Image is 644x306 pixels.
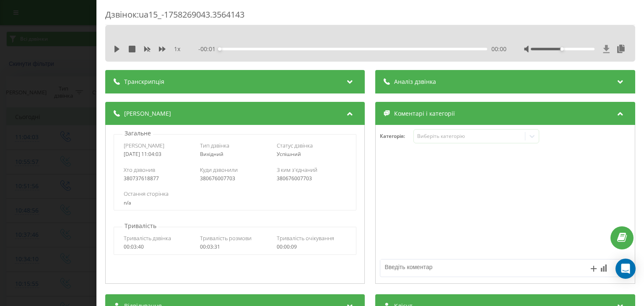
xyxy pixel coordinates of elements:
div: 380676007703 [200,176,270,182]
span: Аналіз дзвінка [395,78,436,86]
span: - 00:01 [199,45,220,53]
span: Вихідний [200,150,224,158]
span: 00:00 [491,45,506,53]
div: 380676007703 [277,176,347,182]
p: Загальне [122,129,153,137]
div: 380737618877 [124,176,194,182]
p: Тривалість [122,222,158,230]
div: Accessibility label [561,47,564,51]
div: Accessibility label [218,47,222,51]
div: 00:03:40 [124,244,194,250]
div: Дзвінок : ua15_-1758269043.3564143 [105,9,635,25]
div: 00:03:31 [200,244,270,250]
span: [PERSON_NAME] [124,142,164,149]
span: Транскрипція [124,78,164,86]
span: Статус дзвінка [277,142,313,149]
div: [DATE] 11:04:03 [124,151,194,157]
h4: Категорія : [380,133,414,139]
span: Тип дзвінка [200,142,230,149]
span: Тривалість дзвінка [124,234,171,242]
div: Open Intercom Messenger [615,259,636,279]
span: Остання сторінка [124,190,169,197]
div: Виберіть категорію [417,133,522,140]
span: Тривалість розмови [200,234,252,242]
span: [PERSON_NAME] [124,109,171,118]
span: Куди дзвонили [200,166,238,174]
span: Коментарі і категорії [395,109,455,118]
span: Хто дзвонив [124,166,155,174]
div: 00:00:09 [277,244,347,250]
span: Успішний [277,150,301,158]
span: 1 x [174,45,180,53]
span: Тривалість очікування [277,234,334,242]
span: З ким з'єднаний [277,166,317,174]
div: n/a [124,200,346,206]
